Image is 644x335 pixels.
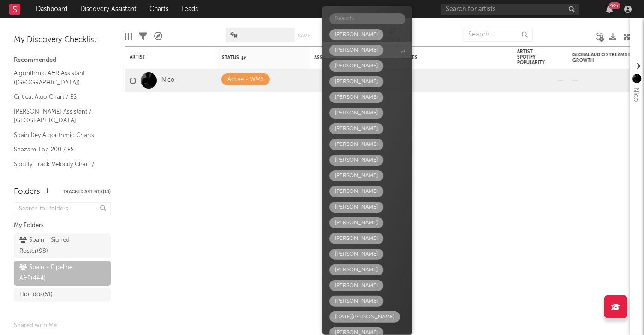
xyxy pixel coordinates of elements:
div: [PERSON_NAME] [335,217,378,228]
div: [PERSON_NAME] [335,60,378,72]
div: Artist Spotify Popularity [517,49,549,66]
div: [PERSON_NAME] [335,233,378,244]
a: Spain - Signed Roster(98) [14,233,111,258]
div: Filters [139,23,147,50]
div: Spain - Pipeline A&R ( 444 ) [19,262,84,284]
div: [DATE][PERSON_NAME] [335,311,394,323]
a: Nico [161,77,174,84]
div: 99 + [609,2,620,9]
div: Spain - Signed Roster ( 98 ) [19,235,84,257]
a: Spotify Track Velocity Chart / ES [14,159,101,178]
a: [PERSON_NAME] Assistant / [GEOGRAPHIC_DATA] [14,107,101,126]
a: Spain - Pipeline A&R(444) [14,261,111,286]
input: Search... [464,28,533,42]
div: Edit Columns [125,23,132,50]
div: [PERSON_NAME] [335,296,378,307]
div: [PERSON_NAME] [335,249,378,260]
div: Active - WMS [227,74,264,85]
div: Recommended [14,55,111,66]
div: Status [222,55,282,60]
div: My Discovery Checklist [14,35,111,46]
div: [PERSON_NAME] [335,45,378,56]
div: Global Audio Streams Daily Growth [572,52,642,63]
input: Search for folders... [14,202,111,215]
div: Shared with Me [14,320,111,331]
button: Tracked Artists(14) [63,190,111,194]
a: Shazam Top 200 / ES [14,144,101,155]
div: [PERSON_NAME] [335,170,378,181]
div: Assignees [314,55,379,60]
div: [PERSON_NAME] [335,155,378,166]
div: [PERSON_NAME] [335,202,378,213]
div: [PERSON_NAME] [335,186,378,197]
div: A&R Pipeline [154,23,162,50]
div: Folders [14,186,40,197]
div: Hibridos ( 51 ) [19,289,53,300]
div: Notes [402,55,494,60]
div: [PERSON_NAME] [335,280,378,291]
input: Search... [329,13,405,24]
div: My Folders [14,220,111,231]
a: Algorithmic A&R Assistant ([GEOGRAPHIC_DATA]) [14,68,101,87]
div: [PERSON_NAME] [335,108,378,119]
a: Spain Key Algorithmic Charts [14,130,101,140]
div: [PERSON_NAME] [335,76,378,87]
a: Critical Algo Chart / ES [14,92,101,102]
a: Hibridos(51) [14,288,111,302]
div: Nico [630,87,641,102]
div: [PERSON_NAME] [335,123,378,134]
button: 99+ [606,6,613,13]
div: [PERSON_NAME] [335,264,378,275]
input: Search for artists [441,4,579,15]
button: Save [298,33,310,38]
div: [PERSON_NAME] [335,92,378,103]
div: Artist [130,54,199,60]
div: [PERSON_NAME] [335,29,378,40]
div: [PERSON_NAME] [335,139,378,150]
